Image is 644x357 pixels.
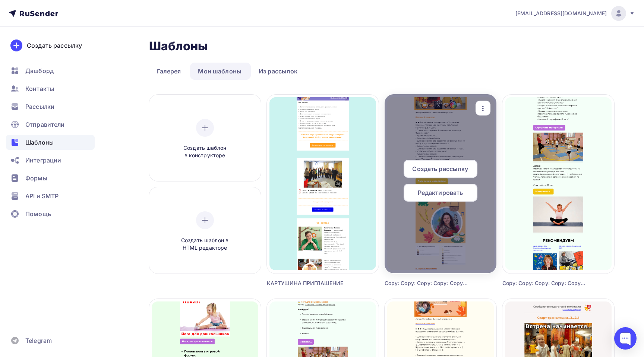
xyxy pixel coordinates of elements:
span: Редактировать [418,188,463,197]
a: Контакты [6,81,95,96]
span: Создать шаблон в HTML редакторе [170,237,240,252]
span: Рассылки [25,102,54,111]
div: Copy: Copy: Copy: Copy: Copy: Приглашение на трансляцию 1 [385,279,468,287]
span: Интеграции [25,156,61,165]
a: Шаблоны [6,135,95,150]
span: [EMAIL_ADDRESS][DOMAIN_NAME] [515,10,607,17]
span: Помощь [25,209,51,218]
a: [EMAIL_ADDRESS][DOMAIN_NAME] [515,6,635,21]
a: Дашборд [6,63,95,78]
a: Из рассылок [251,63,306,80]
span: Создать шаблон в конструкторе [170,144,240,159]
span: API и SMTP [25,192,59,200]
a: Мои шаблоны [190,63,249,80]
span: Шаблоны [25,138,54,147]
div: КАРТУШИНА ПРИГЛАШЕНИЕ [267,279,351,287]
span: Формы [25,174,47,183]
span: Отправители [25,120,65,129]
div: Copy: Copy: Copy: Copy: Copy: Copy: Приглашение на трансляцию 1 [502,279,586,287]
a: Галерея [149,63,189,80]
div: Создать рассылку [27,41,82,50]
a: Рассылки [6,99,95,114]
h2: Шаблоны [149,39,208,54]
span: Дашборд [25,66,54,75]
a: Формы [6,171,95,186]
span: Контакты [25,84,54,93]
span: Создать рассылку [412,164,468,173]
a: Отправители [6,117,95,132]
span: Telegram [25,336,52,345]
